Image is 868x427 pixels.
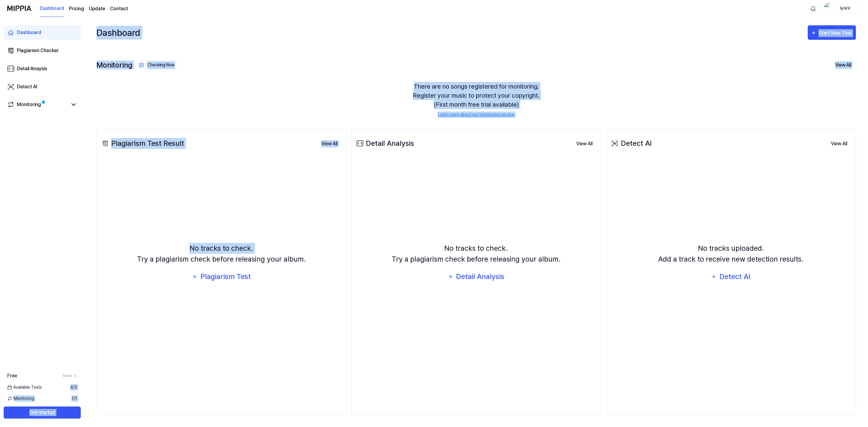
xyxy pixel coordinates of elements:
div: Detail Analysis [355,138,414,149]
div: Plagiarism Checker [17,47,59,54]
button: View All [571,138,597,150]
span: 4 / 5 [70,384,77,391]
button: Start New Test [808,25,856,40]
a: Learn more about our monitoring service [438,111,514,118]
button: View All [316,138,342,150]
div: Dashboard [17,29,41,36]
button: View All [830,59,856,71]
div: Detect AI [17,83,37,90]
span: 1 / 1 [71,395,77,402]
span: Free [7,372,17,379]
button: Checking Now [136,60,179,70]
div: Plagiarism Test [200,271,251,282]
img: profile [824,2,832,14]
span: Monitoring [7,395,34,402]
button: View All [826,138,852,150]
div: Start New Test [819,29,853,37]
div: Detect AI [719,271,751,282]
div: No tracks to check. Try a plagiarism check before releasing your album. [392,243,561,265]
div: lynkV [833,5,857,11]
button: Detail Analysis [444,269,508,284]
img: 알림 [810,5,817,12]
a: Contact [110,5,128,12]
div: Plagiarism Test Result [100,138,184,149]
a: Plagiarism Checker [4,43,81,58]
button: Plagiarism Test [188,269,255,284]
div: Detail Anaysis [17,65,47,72]
div: Monitoring [17,101,41,108]
div: Detect AI [610,138,652,149]
a: Monitoring [7,101,68,108]
div: Dashboard [96,23,140,42]
a: Detail Anaysis [4,61,81,76]
a: More [63,373,77,378]
div: Detail Analysis [456,271,505,282]
div: No tracks uploaded. Add a track to receive new detection results. [658,243,804,265]
div: Monitoring [96,60,179,70]
div: No tracks to check. Try a plagiarism check before releasing your album. [137,243,306,265]
a: Update [89,5,105,12]
a: Dashboard [4,25,81,40]
div: There are no songs registered for monitoring. Register your music to protect your copyright. (Fir... [96,75,856,125]
a: Detect AI [4,80,81,94]
button: profilelynkV [822,3,861,14]
a: Pricing [69,5,84,12]
a: Dashboard [40,0,64,17]
button: Detect AI [707,269,754,284]
button: Get started [4,407,81,419]
span: Available Tests [7,384,42,391]
img: monitoring Icon [139,63,144,68]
